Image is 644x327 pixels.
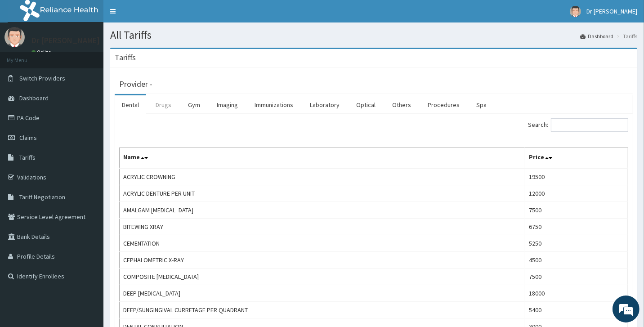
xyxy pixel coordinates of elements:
[303,95,347,114] a: Laboratory
[19,94,49,102] span: Dashboard
[19,153,36,161] span: Tariffs
[115,54,136,62] h3: Tariffs
[31,49,53,55] a: Online
[580,32,613,40] a: Dashboard
[19,134,37,142] span: Claims
[525,252,628,269] td: 4500
[525,185,628,202] td: 12000
[469,95,494,114] a: Spa
[120,202,525,219] td: AMALGAM [MEDICAL_DATA]
[119,80,152,88] h3: Provider -
[4,27,25,47] img: User Image
[120,185,525,202] td: ACRYLIC DENTURE PER UNIT
[525,202,628,219] td: 7500
[120,285,525,302] td: DEEP [MEDICAL_DATA]
[31,36,100,45] p: Dr [PERSON_NAME]
[528,118,628,132] label: Search:
[385,95,418,114] a: Others
[525,148,628,169] th: Price
[525,219,628,235] td: 6750
[349,95,383,114] a: Optical
[120,219,525,235] td: BITEWING XRAY
[525,302,628,318] td: 5400
[420,95,467,114] a: Procedures
[570,6,581,17] img: User Image
[120,168,525,185] td: ACRYLIC CROWNING
[525,168,628,185] td: 19500
[525,285,628,302] td: 18000
[19,193,65,201] span: Tariff Negotiation
[120,235,525,252] td: CEMENTATION
[148,95,179,114] a: Drugs
[247,95,300,114] a: Immunizations
[210,95,245,114] a: Imaging
[115,95,146,114] a: Dental
[181,95,207,114] a: Gym
[525,269,628,285] td: 7500
[551,118,628,132] input: Search:
[586,7,637,15] span: Dr [PERSON_NAME]
[120,252,525,269] td: CEPHALOMETRIC X-RAY
[525,235,628,252] td: 5250
[110,29,637,41] h1: All Tariffs
[120,269,525,285] td: COMPOSITE [MEDICAL_DATA]
[120,302,525,318] td: DEEP/SUNGINGIVAL CURRETAGE PER QUADRANT
[614,32,637,40] li: Tariffs
[120,148,525,169] th: Name
[19,74,65,82] span: Switch Providers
